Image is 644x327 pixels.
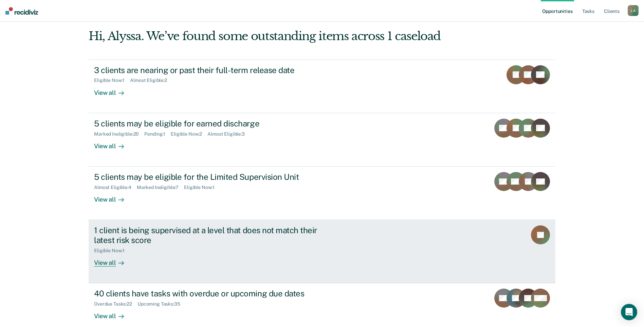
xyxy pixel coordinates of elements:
[94,131,144,137] div: Marked Ineligible : 20
[144,131,171,137] div: Pending : 1
[94,307,132,320] div: View all
[89,167,555,220] a: 5 clients may be eligible for the Limited Supervision UnitAlmost Eligible:4Marked Ineligible:7Eli...
[94,248,130,254] div: Eligible Now : 1
[94,190,132,204] div: View all
[89,113,555,167] a: 5 clients may be eligible for earned dischargeMarked Ineligible:20Pending:1Eligible Now:2Almost E...
[94,301,137,307] div: Overdue Tasks : 22
[628,5,639,16] button: LA
[94,289,332,298] div: 40 clients have tasks with overdue or upcoming due dates
[94,172,332,182] div: 5 clients may be eligible for the Limited Supervision Unit
[94,78,130,83] div: Eligible Now : 1
[94,83,132,97] div: View all
[94,254,132,267] div: View all
[137,301,186,307] div: Upcoming Tasks : 35
[94,225,332,245] div: 1 client is being supervised at a level that does not match their latest risk score
[130,78,172,83] div: Almost Eligible : 2
[94,119,332,128] div: 5 clients may be eligible for earned discharge
[207,131,250,137] div: Almost Eligible : 3
[628,5,639,16] div: L A
[137,185,184,190] div: Marked Ineligible : 7
[94,185,137,190] div: Almost Eligible : 4
[89,220,555,283] a: 1 client is being supervised at a level that does not match their latest risk scoreEligible Now:1...
[184,185,220,190] div: Eligible Now : 1
[5,7,38,15] img: Recidiviz
[89,59,555,113] a: 3 clients are nearing or past their full-term release dateEligible Now:1Almost Eligible:2View all
[94,137,132,150] div: View all
[621,304,637,320] div: Open Intercom Messenger
[94,65,332,75] div: 3 clients are nearing or past their full-term release date
[89,29,462,43] div: Hi, Alyssa. We’ve found some outstanding items across 1 caseload
[171,131,207,137] div: Eligible Now : 2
